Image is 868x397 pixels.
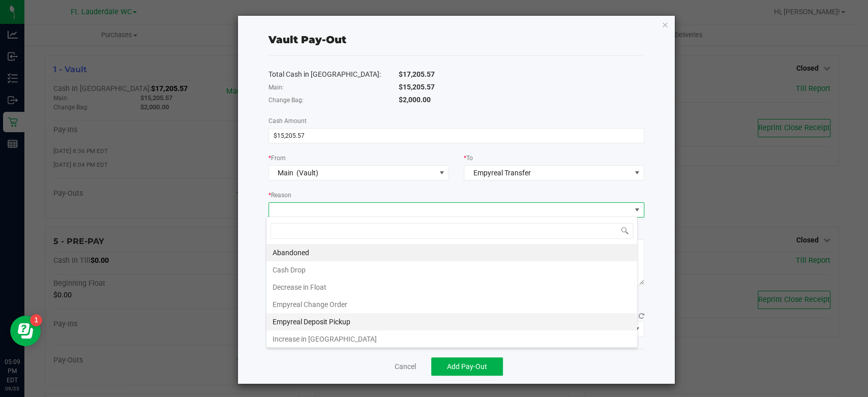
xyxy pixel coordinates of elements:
[268,117,307,125] span: Cash Amount
[268,154,286,163] label: From
[266,313,637,330] li: Empyreal Deposit Pickup
[464,154,473,163] label: To
[266,296,637,313] li: Empyreal Change Order
[399,83,435,91] span: $15,205.57
[266,330,637,348] li: Increase in [GEOGRAPHIC_DATA]
[30,314,42,326] iframe: Resource center unread badge
[395,361,416,372] a: Cancel
[268,70,381,78] span: Total Cash in [GEOGRAPHIC_DATA]:
[473,169,531,177] span: Empyreal Transfer
[268,97,304,104] span: Change Bag:
[278,169,293,177] span: Main
[399,96,431,104] span: $2,000.00
[268,32,346,47] div: Vault Pay-Out
[266,261,637,279] li: Cash Drop
[431,357,503,376] button: Add Pay-Out
[266,244,637,261] li: Abandoned
[266,279,637,296] li: Decrease in Float
[399,70,435,78] span: $17,205.57
[268,84,284,91] span: Main:
[447,362,487,371] span: Add Pay-Out
[268,191,291,200] label: Reason
[10,316,41,346] iframe: Resource center
[296,169,318,177] span: (Vault)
